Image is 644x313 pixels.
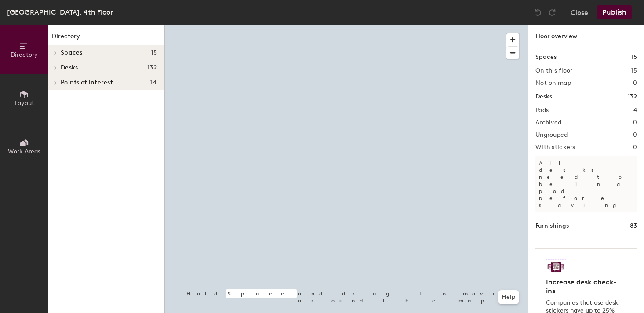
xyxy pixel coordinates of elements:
[48,32,164,45] h1: Directory
[571,5,588,19] button: Close
[546,259,566,274] img: Sticker logo
[535,67,573,74] h2: On this floor
[535,131,568,138] h2: Ungrouped
[546,278,621,295] h4: Increase desk check-ins
[633,131,637,138] h2: 0
[535,107,549,114] h2: Pods
[628,92,637,102] h1: 132
[151,49,157,56] span: 15
[535,221,569,231] h1: Furnishings
[147,64,157,71] span: 132
[7,7,113,18] div: [GEOGRAPHIC_DATA], 4th Floor
[633,144,637,151] h2: 0
[15,99,34,107] span: Layout
[548,8,557,17] img: Redo
[535,52,557,62] h1: Spaces
[631,67,637,74] h2: 15
[597,5,632,19] button: Publish
[11,51,38,58] span: Directory
[633,119,637,126] h2: 0
[535,80,571,87] h2: Not on map
[498,290,519,304] button: Help
[535,119,561,126] h2: Archived
[633,107,637,114] h2: 4
[61,49,83,56] span: Spaces
[631,52,637,62] h1: 15
[535,144,575,151] h2: With stickers
[8,148,40,155] span: Work Areas
[528,25,644,45] h1: Floor overview
[61,79,113,86] span: Points of interest
[535,92,552,102] h1: Desks
[150,79,157,86] span: 14
[61,64,78,71] span: Desks
[535,156,637,212] p: All desks need to be in a pod before saving
[633,80,637,87] h2: 0
[534,8,542,17] img: Undo
[630,221,637,231] h1: 83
